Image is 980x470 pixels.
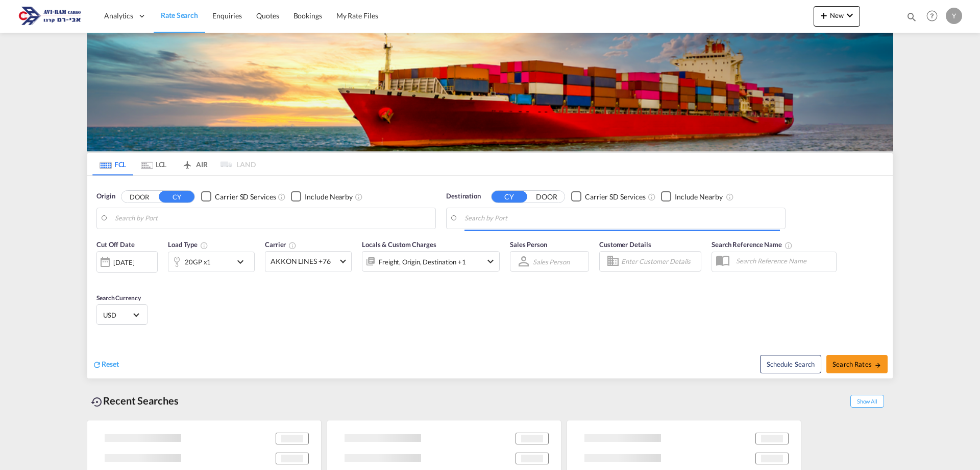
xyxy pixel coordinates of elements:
md-checkbox: Checkbox No Ink [291,191,353,202]
span: Bookings [293,11,322,20]
md-pagination-wrapper: Use the left and right arrow keys to navigate between tabs [92,153,256,175]
span: Carrier [265,240,297,249]
md-checkbox: Checkbox No Ink [201,191,276,202]
img: 166978e0a5f911edb4280f3c7a976193.png [15,5,84,28]
span: My Rate Files [336,11,378,20]
div: 20GP x1 [185,255,211,269]
md-icon: icon-plus 400-fg [818,9,830,21]
img: LCL+%26+FCL+BACKGROUND.png [87,33,893,151]
md-icon: Unchecked: Search for CY (Container Yard) services for all selected carriers.Checked : Search for... [648,193,656,201]
span: New [818,11,856,19]
span: Rate Search [161,11,198,19]
md-icon: icon-chevron-down [484,255,497,267]
span: Help [923,7,941,25]
button: CY [159,191,194,203]
span: Origin [96,191,115,202]
md-icon: icon-chevron-down [234,256,252,268]
div: Include Nearby [305,192,353,202]
md-icon: Your search will be saved by the below given name [785,241,793,250]
div: Help [923,7,946,26]
md-icon: icon-information-outline [200,241,208,250]
input: Search by Port [115,211,430,226]
span: AKKON LINES +76 [271,256,337,266]
md-checkbox: Checkbox No Ink [661,191,723,202]
span: Quotes [256,11,279,20]
span: USD [103,310,132,320]
div: Recent Searches [87,389,183,412]
md-icon: icon-airplane [181,159,193,166]
md-icon: The selected Trucker/Carrierwill be displayed in the rate results If the rates are from another f... [288,241,297,250]
button: CY [492,191,527,203]
span: Analytics [104,11,133,21]
span: Show All [850,395,884,408]
div: Freight Origin Destination Factory Stuffing [379,255,466,269]
div: Origin DOOR CY Checkbox No InkUnchecked: Search for CY (Container Yard) services for all selected... [87,176,893,378]
div: 20GP x1icon-chevron-down [168,252,255,272]
span: Search Rates [832,360,881,368]
input: Search Reference Name [731,253,836,268]
span: Sales Person [510,240,547,249]
span: Enquiries [212,11,242,20]
button: Search Ratesicon-arrow-right [826,355,888,373]
div: Freight Origin Destination Factory Stuffingicon-chevron-down [362,251,500,272]
div: Include Nearby [675,192,723,202]
span: Load Type [168,240,208,249]
span: Search Currency [96,294,141,302]
md-icon: icon-refresh [92,360,102,369]
md-icon: Unchecked: Search for CY (Container Yard) services for all selected carriers.Checked : Search for... [278,193,286,201]
button: Note: By default Schedule search will only considerorigin ports, destination ports and cut off da... [760,355,821,373]
md-tab-item: FCL [92,153,133,175]
md-datepicker: Select [96,272,104,285]
md-checkbox: Checkbox No Ink [571,191,646,202]
span: Locals & Custom Charges [362,240,436,249]
md-icon: icon-arrow-right [874,362,881,369]
div: icon-refreshReset [92,359,119,370]
div: Carrier SD Services [215,192,276,202]
md-icon: icon-chevron-down [844,9,856,21]
div: [DATE] [96,251,158,273]
div: Y [946,8,962,24]
md-icon: Unchecked: Ignores neighbouring ports when fetching rates.Checked : Includes neighbouring ports w... [726,193,734,201]
button: DOOR [529,191,565,203]
md-tab-item: LCL [133,153,174,175]
button: icon-plus 400-fgNewicon-chevron-down [814,6,860,27]
span: Cut Off Date [96,240,135,249]
span: Reset [102,360,119,368]
button: DOOR [121,191,157,203]
div: Carrier SD Services [585,192,646,202]
md-icon: icon-backup-restore [91,396,103,408]
input: Enter Customer Details [621,254,698,269]
md-icon: icon-magnify [906,11,917,23]
span: Search Reference Name [712,240,793,249]
span: Customer Details [599,240,651,249]
div: [DATE] [113,258,134,267]
md-select: Sales Person [532,254,571,269]
span: Destination [446,191,481,202]
input: Search by Port [464,211,780,226]
md-icon: Unchecked: Ignores neighbouring ports when fetching rates.Checked : Includes neighbouring ports w... [355,193,363,201]
md-tab-item: AIR [174,153,215,175]
md-select: Select Currency: $ USDUnited States Dollar [102,307,142,322]
div: icon-magnify [906,11,917,27]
